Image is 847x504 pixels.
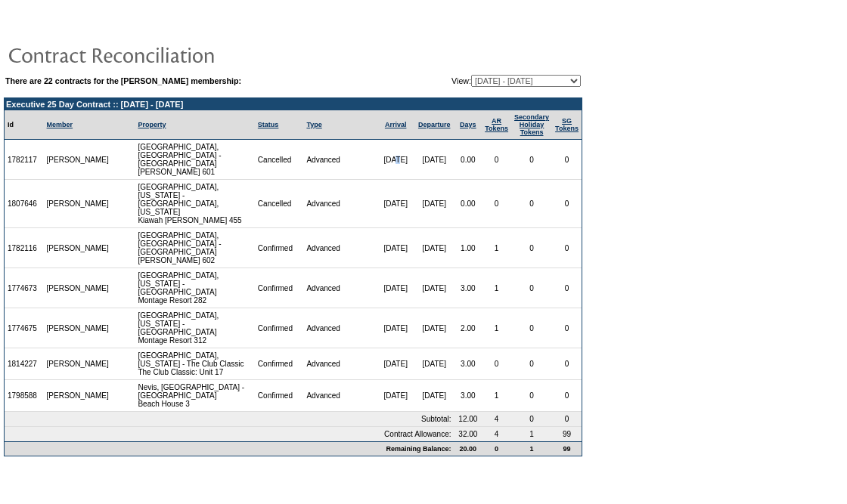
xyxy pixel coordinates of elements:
[485,117,508,132] a: ARTokens
[5,427,455,441] td: Contract Allowance:
[47,121,73,128] a: Member
[460,121,476,128] a: Days
[44,180,113,228] td: [PERSON_NAME]
[414,348,455,380] td: [DATE]
[414,268,455,308] td: [DATE]
[482,180,511,228] td: 0
[5,76,241,85] b: There are 22 contracts for the [PERSON_NAME] membership:
[303,308,377,348] td: Advanced
[482,348,511,380] td: 0
[135,140,254,180] td: [GEOGRAPHIC_DATA], [GEOGRAPHIC_DATA] - [GEOGRAPHIC_DATA] [PERSON_NAME] 601
[306,121,321,128] a: Type
[135,380,254,412] td: Nevis, [GEOGRAPHIC_DATA] - [GEOGRAPHIC_DATA] Beach House 3
[482,427,511,441] td: 4
[258,121,279,128] a: Status
[44,140,113,180] td: [PERSON_NAME]
[303,228,377,268] td: Advanced
[455,180,482,228] td: 0.00
[455,268,482,308] td: 3.00
[5,140,44,180] td: 1782117
[255,348,304,380] td: Confirmed
[552,427,582,441] td: 99
[455,441,482,456] td: 20.00
[303,348,377,380] td: Advanced
[455,427,482,441] td: 32.00
[455,348,482,380] td: 3.00
[138,121,166,128] a: Property
[482,308,511,348] td: 1
[418,121,451,128] a: Departure
[511,228,552,268] td: 0
[135,268,254,308] td: [GEOGRAPHIC_DATA], [US_STATE] - [GEOGRAPHIC_DATA] Montage Resort 282
[511,427,552,441] td: 1
[377,348,414,380] td: [DATE]
[44,380,113,412] td: [PERSON_NAME]
[377,380,414,412] td: [DATE]
[5,348,44,380] td: 1814227
[482,412,511,427] td: 4
[552,380,582,412] td: 0
[377,308,414,348] td: [DATE]
[414,228,455,268] td: [DATE]
[377,228,414,268] td: [DATE]
[414,308,455,348] td: [DATE]
[552,268,582,308] td: 0
[455,308,482,348] td: 2.00
[5,441,455,456] td: Remaining Balance:
[255,268,304,308] td: Confirmed
[455,140,482,180] td: 0.00
[5,110,44,140] td: Id
[303,268,377,308] td: Advanced
[552,441,582,456] td: 99
[414,140,455,180] td: [DATE]
[482,268,511,308] td: 1
[511,348,552,380] td: 0
[511,412,552,427] td: 0
[511,268,552,308] td: 0
[135,348,254,380] td: [GEOGRAPHIC_DATA], [US_STATE] - The Club Classic The Club Classic: Unit 17
[255,228,304,268] td: Confirmed
[303,140,377,180] td: Advanced
[377,180,414,228] td: [DATE]
[255,180,304,228] td: Cancelled
[5,412,455,427] td: Subtotal:
[552,228,582,268] td: 0
[5,228,44,268] td: 1782116
[555,117,579,132] a: SGTokens
[414,380,455,412] td: [DATE]
[5,98,582,110] td: Executive 25 Day Contract :: [DATE] - [DATE]
[44,228,113,268] td: [PERSON_NAME]
[255,380,304,412] td: Confirmed
[514,113,549,136] a: Secondary HolidayTokens
[135,228,254,268] td: [GEOGRAPHIC_DATA], [GEOGRAPHIC_DATA] - [GEOGRAPHIC_DATA] [PERSON_NAME] 602
[377,75,581,87] td: View:
[5,380,44,412] td: 1798588
[44,308,113,348] td: [PERSON_NAME]
[511,380,552,412] td: 0
[377,140,414,180] td: [DATE]
[303,180,377,228] td: Advanced
[511,180,552,228] td: 0
[511,308,552,348] td: 0
[482,140,511,180] td: 0
[5,308,44,348] td: 1774675
[455,228,482,268] td: 1.00
[455,412,482,427] td: 12.00
[303,380,377,412] td: Advanced
[552,308,582,348] td: 0
[8,39,310,70] img: pgTtlContractReconciliation.gif
[511,441,552,456] td: 1
[552,140,582,180] td: 0
[455,380,482,412] td: 3.00
[482,441,511,456] td: 0
[511,140,552,180] td: 0
[482,228,511,268] td: 1
[385,121,407,128] a: Arrival
[44,348,113,380] td: [PERSON_NAME]
[482,380,511,412] td: 1
[552,180,582,228] td: 0
[414,180,455,228] td: [DATE]
[135,308,254,348] td: [GEOGRAPHIC_DATA], [US_STATE] - [GEOGRAPHIC_DATA] Montage Resort 312
[5,180,44,228] td: 1807646
[5,268,44,308] td: 1774673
